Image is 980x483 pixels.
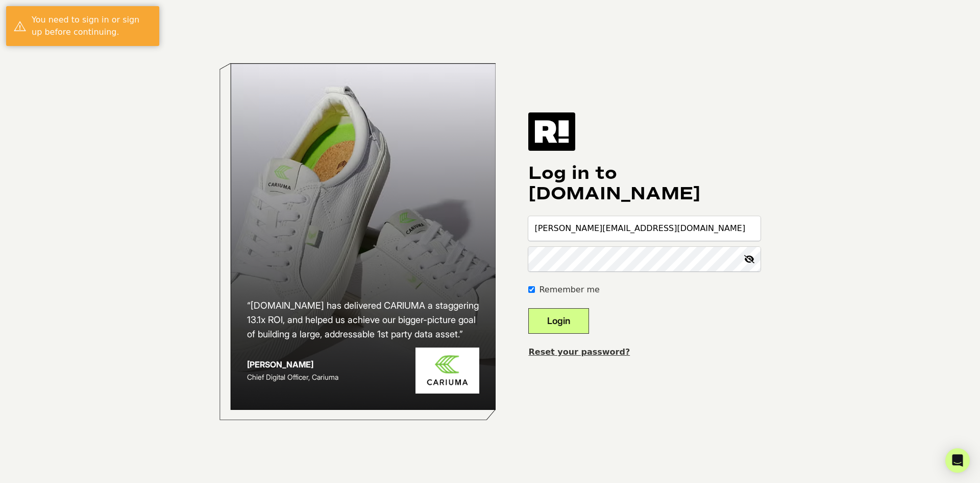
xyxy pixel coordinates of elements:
span: Chief Digital Officer, Cariuma [247,373,338,381]
div: You need to sign in or sign up before continuing. [32,14,152,38]
label: Remember me [539,284,599,296]
input: Email [528,216,761,241]
img: Cariuma [415,348,479,394]
a: Reset your password? [528,347,630,357]
div: Open Intercom Messenger [945,448,970,473]
strong: [PERSON_NAME] [247,359,313,370]
img: Retention.com [528,112,575,150]
h1: Log in to [DOMAIN_NAME] [528,163,761,204]
button: Login [528,308,589,334]
h2: “[DOMAIN_NAME] has delivered CARIUMA a staggering 13.1x ROI, and helped us achieve our bigger-pic... [247,298,480,341]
